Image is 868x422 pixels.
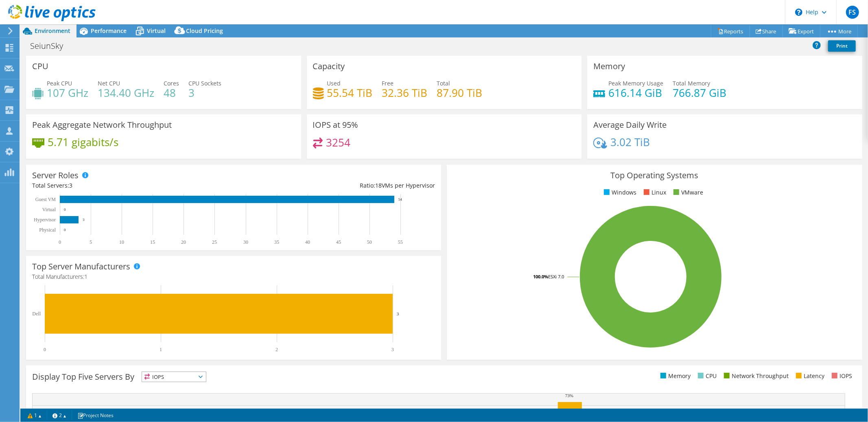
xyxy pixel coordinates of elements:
[164,88,179,97] h4: 48
[188,88,221,97] h4: 3
[602,188,636,197] li: Windows
[119,239,124,245] text: 10
[846,6,859,19] span: FS
[42,207,56,212] text: Virtual
[642,188,666,197] li: Linux
[820,25,858,37] a: More
[212,239,217,245] text: 25
[313,120,359,129] h3: IOPS at 95%
[35,197,56,202] text: Guest VM
[147,27,166,35] span: Virtual
[98,88,154,97] h4: 134.40 GHz
[397,311,399,316] text: 3
[64,228,66,232] text: 0
[44,347,46,352] text: 0
[47,79,72,87] span: Peak CPU
[35,27,70,35] span: Environment
[327,79,341,87] span: Used
[188,79,221,87] span: CPU Sockets
[608,79,663,87] span: Peak Memory Usage
[658,372,691,380] li: Memory
[160,347,162,352] text: 1
[313,62,345,71] h3: Capacity
[32,311,41,317] text: Dell
[34,217,56,223] text: Hypervisor
[142,372,206,382] span: IOPS
[382,79,394,87] span: Free
[59,239,61,245] text: 0
[69,181,72,189] span: 3
[608,88,663,97] h4: 616.14 GiB
[72,410,119,420] a: Project Notes
[181,239,186,245] text: 20
[398,197,402,201] text: 54
[750,25,783,37] a: Share
[437,79,450,87] span: Total
[32,120,172,129] h3: Peak Aggregate Network Throughput
[783,25,820,37] a: Export
[47,410,72,420] a: 2
[696,372,717,380] li: CPU
[673,79,710,87] span: Total Memory
[671,188,703,197] li: VMware
[243,239,248,245] text: 30
[32,262,130,271] h3: Top Server Manufacturers
[593,62,625,71] h3: Memory
[593,120,667,129] h3: Average Daily Write
[64,208,66,212] text: 0
[22,410,47,420] a: 1
[722,372,789,380] li: Network Throughput
[375,181,382,189] span: 18
[234,181,435,190] div: Ratio: VMs per Hypervisor
[391,347,394,352] text: 3
[711,25,750,37] a: Reports
[336,239,341,245] text: 45
[565,393,573,398] text: 73%
[32,171,79,180] h3: Server Roles
[382,88,428,97] h4: 32.36 TiB
[98,79,120,87] span: Net CPU
[32,181,234,190] div: Total Servers:
[305,239,310,245] text: 40
[453,171,856,180] h3: Top Operating Systems
[367,239,372,245] text: 50
[795,9,802,16] svg: \n
[186,27,223,35] span: Cloud Pricing
[47,88,88,97] h4: 107 GHz
[610,138,650,146] h4: 3.02 TiB
[828,40,856,52] a: Print
[84,273,87,280] span: 1
[90,239,92,245] text: 5
[83,218,85,222] text: 3
[794,372,824,380] li: Latency
[437,88,483,97] h4: 87.90 TiB
[164,79,179,87] span: Cores
[26,42,76,50] h1: SeiunSky
[326,138,350,147] h4: 3254
[533,273,548,280] tspan: 100.0%
[150,239,155,245] text: 15
[39,227,56,233] text: Physical
[673,88,726,97] h4: 766.87 GiB
[32,272,435,281] h4: Total Manufacturers:
[274,239,279,245] text: 35
[32,62,48,71] h3: CPU
[398,239,403,245] text: 55
[327,88,373,97] h4: 55.54 TiB
[548,273,564,280] tspan: ESXi 7.0
[48,138,118,146] h4: 5.71 gigabits/s
[830,372,852,380] li: IOPS
[91,27,127,35] span: Performance
[275,347,278,352] text: 2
